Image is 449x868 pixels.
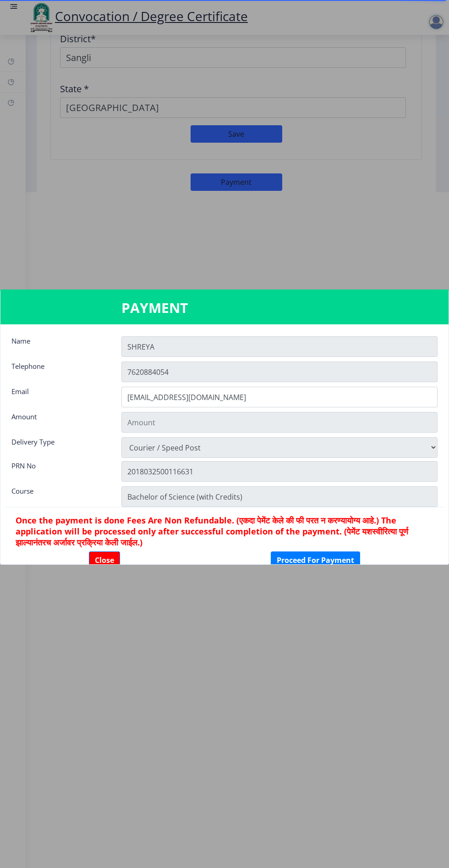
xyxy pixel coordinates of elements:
[121,336,438,357] input: Name
[5,461,115,479] div: PRN No
[5,362,115,380] div: Telephone
[121,412,438,433] input: Amount
[5,412,115,430] div: Amount
[121,387,438,407] input: Email
[5,486,115,505] div: Course
[89,551,120,569] button: Close
[121,486,438,507] input: Zipcode
[5,387,115,405] div: Email
[121,299,328,317] h3: PAYMENT
[271,551,360,569] button: Proceed For Payment
[5,437,115,456] div: Delivery Type
[121,362,438,382] input: Telephone
[5,336,115,355] div: Name
[121,461,438,482] input: Zipcode
[16,515,433,548] h6: Once the payment is done Fees Are Non Refundable. (एकदा पेमेंट केले की फी परत न करण्यायोग्य आहे.)...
